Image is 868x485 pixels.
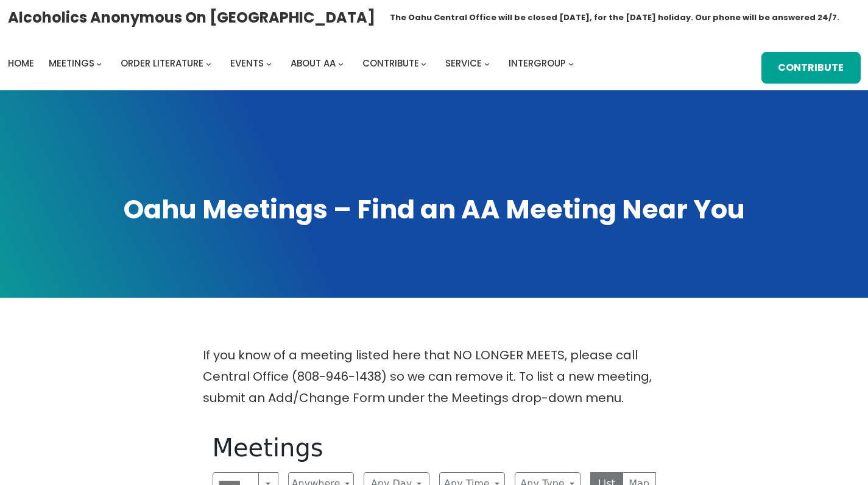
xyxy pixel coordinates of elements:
button: Service submenu [484,60,490,66]
a: Service [445,55,482,72]
a: Meetings [49,55,94,72]
span: Order Literature [121,57,203,70]
span: Service [445,57,482,70]
span: Events [230,57,264,70]
span: Contribute [362,57,419,70]
span: Home [8,57,34,70]
button: Order Literature submenu [206,60,211,66]
p: If you know of a meeting listed here that NO LONGER MEETS, please call Central Office (808-946-14... [203,345,666,409]
a: Events [230,55,264,72]
button: Contribute submenu [421,60,426,66]
a: Home [8,55,34,72]
a: Intergroup [509,55,566,72]
h1: Oahu Meetings – Find an AA Meeting Near You [12,192,856,227]
span: Meetings [49,57,94,70]
button: Meetings submenu [96,60,102,66]
h1: The Oahu Central Office will be closed [DATE], for the [DATE] holiday. Our phone will be answered... [390,12,839,24]
button: Intergroup submenu [568,60,574,66]
h1: Meetings [213,433,656,462]
button: Events submenu [266,60,272,66]
a: Contribute [362,55,419,72]
a: About AA [291,55,336,72]
span: Intergroup [509,57,566,70]
nav: Intergroup [8,55,578,72]
a: Alcoholics Anonymous on [GEOGRAPHIC_DATA] [8,4,375,31]
a: Contribute [761,52,861,84]
button: About AA submenu [338,60,344,66]
span: About AA [291,57,336,70]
